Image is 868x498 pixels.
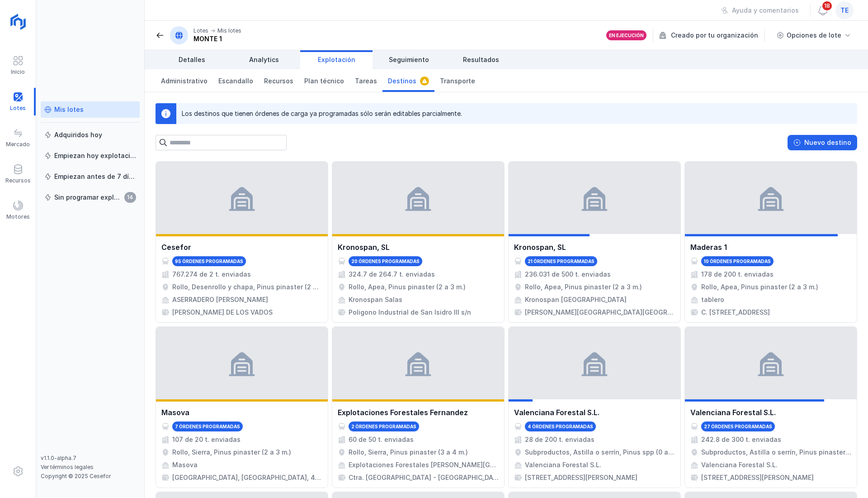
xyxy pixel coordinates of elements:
[701,295,724,304] div: tablero
[179,55,205,64] span: Detalles
[349,460,499,469] div: Explotaciones Forestales [PERSON_NAME][GEOGRAPHIC_DATA]
[7,10,29,33] img: logoRight.svg
[463,55,499,64] span: Resultados
[388,77,416,86] span: Destinos
[124,192,136,203] span: 14
[54,105,84,114] div: Mis lotes
[389,55,429,64] span: Seguimiento
[5,177,31,184] div: Recursos
[690,242,727,253] div: Maderas 1
[156,69,213,92] a: Administrativo
[41,127,140,143] a: Adquiridos hoy
[701,283,818,292] div: Rollo, Apea, Pinus pinaster (2 a 3 m.)
[528,258,594,264] div: 21 órdenes programadas
[701,448,851,457] div: Subproductos, Astilla o serrín, Pinus pinaster (0 a 0 m.)
[821,0,833,11] span: 18
[525,308,675,317] div: [PERSON_NAME][GEOGRAPHIC_DATA][GEOGRAPHIC_DATA], Km 106, 09199, [GEOGRAPHIC_DATA]
[172,295,268,304] div: ASERRADERO [PERSON_NAME]
[228,50,300,69] a: Analytics
[373,50,445,69] a: Seguimiento
[701,473,814,482] div: [STREET_ADDRESS][PERSON_NAME]
[525,448,675,457] div: Subproductos, Astilla o serrín, Pinus spp (0 a 0 m.)
[193,34,241,43] div: MONTE 1
[172,448,291,457] div: Rollo, Sierra, Pinus pinaster (2 a 3 m.)
[514,407,599,418] div: Valenciana Forestal S.L.
[701,435,781,444] div: 242.8 de 300 t. enviadas
[355,77,377,86] span: Tareas
[514,242,566,253] div: Kronospan, SL
[259,69,299,92] a: Recursos
[182,109,462,118] div: Los destinos que tienen órdenes de carga ya programadas sólo serán editables parcialmente.
[338,407,468,418] div: Explotaciones Forestales Fernandez
[445,50,517,69] a: Resultados
[41,148,140,164] a: Empiezan hoy explotación
[41,168,140,185] a: Empiezan antes de 7 días
[41,101,140,118] a: Mis lotes
[213,69,259,92] a: Escandallo
[175,258,243,264] div: 95 órdenes programadas
[41,455,140,462] div: v1.1.0-alpha.7
[690,407,776,418] div: Valenciana Forestal S.L.
[172,308,273,317] div: [PERSON_NAME] DE LOS VADOS
[11,68,25,76] div: Inicio
[701,460,778,469] div: Valenciana Forestal S.L.
[525,295,627,304] div: Kronospan [GEOGRAPHIC_DATA]
[701,270,774,279] div: 178 de 200 t. enviadas
[440,77,475,86] span: Transporte
[218,77,253,86] span: Escandallo
[41,189,140,206] a: Sin programar explotación14
[382,69,434,92] a: Destinos
[351,423,416,430] div: 2 órdenes programadas
[41,464,94,470] a: Ver términos legales
[349,435,414,444] div: 60 de 50 t. enviadas
[349,473,499,482] div: Ctra. [GEOGRAPHIC_DATA] - [GEOGRAPHIC_DATA], Km 2,3 (Vía de servicio) 34080 [GEOGRAPHIC_DATA]
[41,473,140,480] div: Copyright © 2025 Cesefor
[156,50,228,69] a: Detalles
[349,283,466,292] div: Rollo, Apea, Pinus pinaster (2 a 3 m.)
[704,423,772,430] div: 27 órdenes programadas
[304,77,344,86] span: Plan técnico
[175,423,240,430] div: 7 órdenes programadas
[193,27,208,34] div: Lotes
[264,77,293,86] span: Recursos
[787,31,841,40] div: Opciones de lote
[161,242,191,253] div: Cesefor
[609,32,644,38] div: En ejecución
[300,50,373,69] a: Explotación
[217,27,241,34] div: Mis lotes
[659,29,766,42] div: Creado por tu organización
[351,258,420,264] div: 20 órdenes programadas
[54,172,136,181] div: Empiezan antes de 7 días
[701,308,770,317] div: C. [STREET_ADDRESS]
[249,55,279,64] span: Analytics
[715,3,805,18] button: Ayuda y comentarios
[318,55,355,64] span: Explotación
[172,460,198,469] div: Masova
[349,270,435,279] div: 324.7 de 264.7 t. enviadas
[349,308,471,317] div: Poligono Industrial de San Isidro III s/n
[161,77,208,86] span: Administrativo
[525,460,601,469] div: Valenciana Forestal S.L.
[434,69,481,92] a: Transporte
[299,69,349,92] a: Plan técnico
[349,448,468,457] div: Rollo, Sierra, Pinus pinaster (3 a 4 m.)
[349,295,402,304] div: Kronospan Salas
[525,473,637,482] div: [STREET_ADDRESS][PERSON_NAME]
[525,435,594,444] div: 28 de 200 t. enviadas
[161,407,189,418] div: Masova
[732,6,799,15] div: Ayuda y comentarios
[804,138,851,147] div: Nuevo destino
[788,135,857,150] button: Nuevo destino
[172,435,241,444] div: 107 de 20 t. enviadas
[525,283,642,292] div: Rollo, Apea, Pinus pinaster (2 a 3 m.)
[349,69,382,92] a: Tareas
[172,283,322,292] div: Rollo, Desenrollo y chapa, Pinus pinaster (2 a 4 m.)
[172,473,322,482] div: [GEOGRAPHIC_DATA], [GEOGRAPHIC_DATA], 42294 [GEOGRAPHIC_DATA], [GEOGRAPHIC_DATA]
[525,270,611,279] div: 236.031 de 500 t. enviadas
[172,270,251,279] div: 767.274 de 2 t. enviadas
[54,130,102,139] div: Adquiridos hoy
[704,258,771,264] div: 10 órdenes programadas
[528,423,593,430] div: 4 órdenes programadas
[54,151,136,160] div: Empiezan hoy explotación
[840,6,849,15] span: te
